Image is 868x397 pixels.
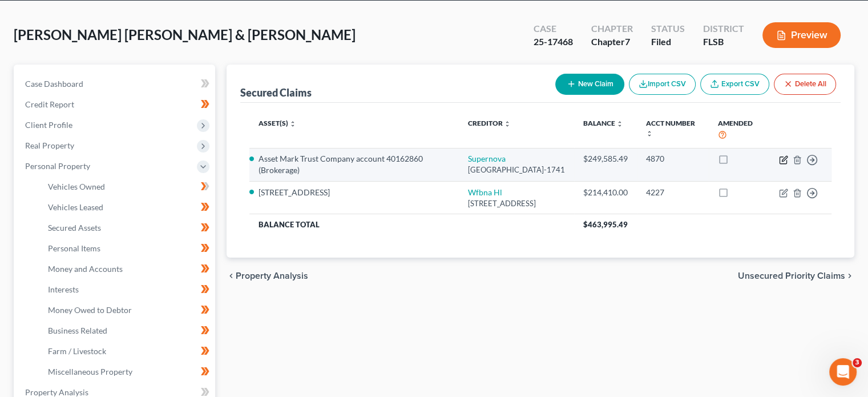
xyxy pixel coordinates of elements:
div: FLSB [703,35,744,49]
span: Interests [48,284,79,294]
span: Money and Accounts [48,264,123,274]
div: Filed [651,35,685,49]
div: $249,585.49 [583,153,628,165]
div: 4227 [646,187,700,198]
a: Case Dashboard [16,74,215,94]
span: Miscellaneous Property [48,367,132,376]
i: chevron_right [845,271,854,280]
span: Vehicles Leased [48,202,103,212]
a: Supernova [468,154,506,163]
div: Status [651,22,685,35]
span: $463,995.49 [583,220,628,229]
div: Case [534,22,573,35]
div: $214,410.00 [583,187,628,198]
span: Vehicles Owned [48,182,105,191]
i: unfold_more [616,121,623,127]
span: Client Profile [25,120,72,130]
button: Import CSV [629,74,696,95]
i: chevron_left [227,271,236,280]
span: Credit Report [25,99,74,109]
span: Personal Property [25,161,90,171]
span: Case Dashboard [25,79,83,89]
a: Miscellaneous Property [39,362,215,382]
a: Asset(s) unfold_more [259,119,296,127]
th: Amended [709,112,770,148]
button: New Claim [555,74,624,95]
a: Secured Assets [39,218,215,238]
a: Personal Items [39,238,215,259]
button: Preview [762,22,841,48]
a: Business Related [39,320,215,341]
button: Delete All [774,74,836,95]
span: 3 [853,358,862,367]
div: 4870 [646,153,700,165]
span: Personal Items [48,243,100,253]
a: Balance unfold_more [583,119,623,127]
div: 25-17468 [534,35,573,49]
a: Farm / Livestock [39,341,215,362]
span: Secured Assets [48,223,101,232]
button: Unsecured Priority Claims chevron_right [738,271,854,280]
a: Vehicles Leased [39,197,215,218]
span: [PERSON_NAME] [PERSON_NAME] & [PERSON_NAME] [14,26,356,43]
div: Chapter [591,35,633,49]
div: [STREET_ADDRESS] [468,198,565,209]
a: Interests [39,279,215,300]
th: Balance Total [249,214,574,234]
a: Creditor unfold_more [468,119,511,127]
a: Vehicles Owned [39,177,215,197]
div: Chapter [591,22,633,35]
a: Credit Report [16,94,215,115]
li: Asset Mark Trust Company account 40162860 (Brokerage) [259,153,449,176]
span: Property Analysis [25,387,88,397]
span: Money Owed to Debtor [48,305,132,315]
span: Unsecured Priority Claims [738,271,845,280]
div: [GEOGRAPHIC_DATA]-1741 [468,165,565,175]
span: Farm / Livestock [48,346,106,356]
a: Wfbna Hl [468,187,502,197]
i: unfold_more [289,121,296,127]
iframe: Intercom live chat [829,358,857,386]
span: Real Property [25,141,74,150]
span: Property Analysis [236,271,308,280]
a: Acct Number unfold_more [646,119,695,137]
a: Money Owed to Debtor [39,300,215,320]
span: 7 [625,36,630,47]
div: District [703,22,744,35]
button: chevron_left Property Analysis [227,271,308,280]
li: [STREET_ADDRESS] [259,187,449,198]
a: Money and Accounts [39,259,215,279]
div: Secured Claims [240,86,312,99]
a: Export CSV [700,74,769,95]
i: unfold_more [646,130,653,137]
i: unfold_more [504,121,511,127]
span: Business Related [48,326,107,335]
